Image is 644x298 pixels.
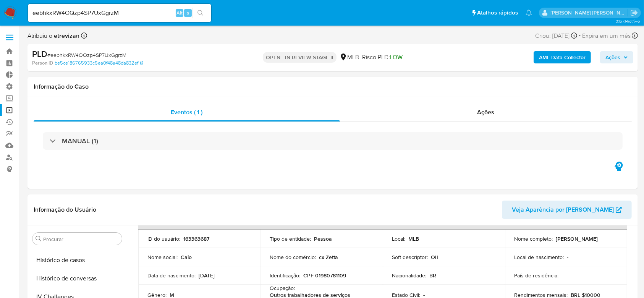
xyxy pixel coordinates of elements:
p: MLB [408,235,419,242]
h1: Informação do Usuário [34,206,96,214]
h3: MANUAL (1) [62,137,98,145]
p: 163363687 [183,235,209,242]
span: Atribuiu o [28,32,79,40]
p: cx Zetta [319,254,338,261]
div: Criou: [DATE] [535,31,577,41]
span: Risco PLD: [362,53,403,62]
span: Ações [605,51,620,63]
button: search-icon [193,8,208,18]
p: Data de nascimento : [147,272,196,279]
p: - [567,254,568,261]
span: Veja Aparência por [PERSON_NAME] [512,201,614,219]
p: [PERSON_NAME] [556,235,598,242]
input: Procurar [43,236,119,243]
p: BR [429,272,436,279]
p: Nome do comércio : [270,254,316,261]
span: LOW [390,53,403,62]
div: MLB [340,53,359,62]
button: AML Data Collector [534,51,591,63]
p: País de residência : [514,272,558,279]
b: PLD [32,48,47,60]
button: Histórico de casos [29,251,125,269]
span: Alt [176,9,183,16]
b: AML Data Collector [539,51,586,63]
p: ID do usuário : [147,235,180,242]
p: andrea.asantos@mercadopago.com.br [551,9,628,16]
a: Sair [630,9,638,17]
p: Local de nascimento : [514,254,564,261]
p: Nacionalidade : [392,272,426,279]
p: Pessoa [314,235,332,242]
p: Ocupação : [270,285,295,292]
input: Pesquise usuários ou casos... [28,8,211,18]
p: Caio [181,254,192,261]
span: - [579,31,581,41]
button: Ações [600,51,633,63]
p: Soft descriptor : [392,254,428,261]
div: MANUAL (1) [43,132,623,150]
p: Identificação : [270,272,300,279]
span: Expira em um mês [582,32,631,40]
span: s [187,9,189,16]
p: OII [431,254,438,261]
p: OPEN - IN REVIEW STAGE II [263,52,337,63]
span: Ações [477,108,495,117]
p: Nome social : [147,254,178,261]
button: Procurar [36,236,42,242]
a: be5ce186765933c5ea0f48a48da832ef [55,60,143,66]
p: Nome completo : [514,235,553,242]
p: Local : [392,235,405,242]
span: Eventos ( 1 ) [171,108,203,117]
a: Notificações [526,10,532,16]
p: [DATE] [199,272,215,279]
b: Person ID [32,60,53,66]
p: CPF 01980781109 [303,272,346,279]
h1: Informação do Caso [34,83,632,91]
b: etrevizan [52,31,79,40]
span: Atalhos rápidos [477,9,518,17]
p: - [561,272,563,279]
p: Tipo de entidade : [270,235,311,242]
button: Veja Aparência por [PERSON_NAME] [502,201,632,219]
button: Histórico de conversas [29,269,125,288]
span: # eebhkxRW4OQzp4SP7UxGgrzM [47,51,126,59]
